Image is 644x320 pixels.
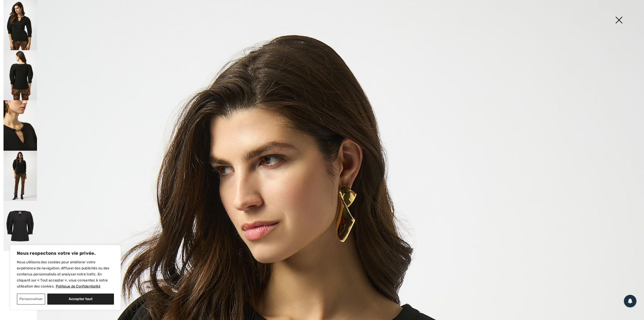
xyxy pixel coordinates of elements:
img: Chic Pull &agrave; Col V mod&egrave;le 253048. 2 [4,50,37,100]
p: Nous respectons votre vie privée. [17,250,114,256]
p: Nous utilisons des cookies pour améliorer votre expérience de navigation, diffuser des publicités... [17,259,114,290]
button: Personnaliser [17,294,45,305]
img: X [606,8,631,34]
button: Accepter tout [47,294,114,305]
div: Nous respectons votre vie privée. [10,245,121,310]
img: Chic Pull &agrave; Col V mod&egrave;le 253048. 3 [4,100,37,150]
img: Chic Pull &agrave; Col V mod&egrave;le 253048. 5 [4,201,37,251]
a: Politique de Confidentialité [56,284,101,289]
img: Chic Pull &agrave; Col V mod&egrave;le 253048. 4 [4,151,37,201]
span: Aide [11,4,21,8]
